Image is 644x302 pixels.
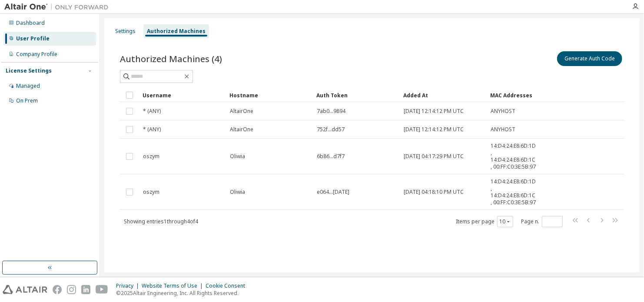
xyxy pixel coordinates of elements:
[404,126,464,133] span: [DATE] 12:14:12 PM UTC
[143,153,159,160] span: oszym
[116,282,142,289] div: Privacy
[16,97,38,104] div: On Prem
[116,289,250,297] p: © 2025 Altair Engineering, Inc. All Rights Reserved.
[456,216,513,227] span: Items per page
[16,20,45,27] div: Dashboard
[67,285,76,294] img: instagram.svg
[317,126,345,133] span: 752f...dd57
[4,3,113,11] img: Altair One
[143,126,161,133] span: * (ANY)
[404,189,464,196] span: [DATE] 04:18:10 PM UTC
[16,51,57,58] div: Company Profile
[230,126,253,133] span: AltairOne
[557,51,622,66] button: Generate Auth Code
[3,285,47,294] img: altair_logo.svg
[115,28,136,35] div: Settings
[490,88,533,102] div: MAC Addresses
[499,218,511,225] button: 10
[404,108,464,115] span: [DATE] 12:14:12 PM UTC
[230,153,245,160] span: Oliwia
[491,143,536,170] span: 14:D4:24:E8:6D:1D , 14:D4:24:E8:6D:1C , 00:FF:C0:3E:5B:97
[147,28,206,35] div: Authorized Machines
[81,285,90,294] img: linkedin.svg
[316,88,396,102] div: Auth Token
[143,88,222,102] div: Username
[317,153,345,160] span: 6b86...d7f7
[230,108,253,115] span: AltairOne
[229,88,309,102] div: Hostname
[206,282,250,289] div: Cookie Consent
[16,35,50,42] div: User Profile
[120,53,222,65] span: Authorized Machines (4)
[404,153,464,160] span: [DATE] 04:17:29 PM UTC
[317,189,349,196] span: e064...[DATE]
[491,178,536,206] span: 14:D4:24:E8:6D:1D , 14:D4:24:E8:6D:1C , 00:FF:C0:3E:5B:97
[142,282,206,289] div: Website Terms of Use
[143,108,161,115] span: * (ANY)
[6,67,52,74] div: License Settings
[143,189,159,196] span: oszym
[491,126,515,133] span: ANYHOST
[53,285,62,294] img: facebook.svg
[403,88,483,102] div: Added At
[16,83,40,90] div: Managed
[491,108,515,115] span: ANYHOST
[124,218,198,225] span: Showing entries 1 through 4 of 4
[96,285,108,294] img: youtube.svg
[230,189,245,196] span: Oliwia
[521,216,563,227] span: Page n.
[317,108,345,115] span: 7ab0...9894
